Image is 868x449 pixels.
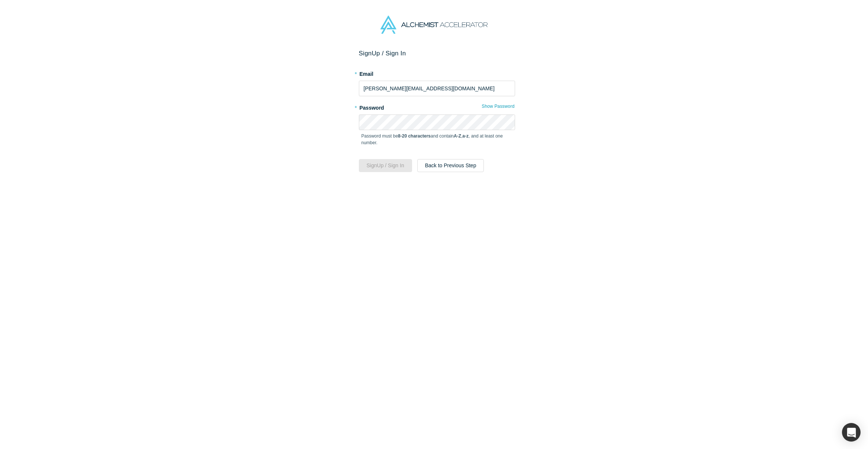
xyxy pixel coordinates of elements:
strong: 8-20 characters [398,133,431,139]
strong: A-Z [454,133,461,139]
img: Alchemist Accelerator Logo [380,16,488,34]
button: Back to Previous Step [417,159,484,172]
label: Password [359,101,515,112]
label: Email [359,68,515,78]
strong: a-z [462,133,469,139]
p: Password must be and contain , , and at least one number. [361,133,512,146]
button: Show Password [481,101,515,111]
button: SignUp / Sign In [359,159,412,172]
h2: Sign Up / Sign In [359,49,515,57]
